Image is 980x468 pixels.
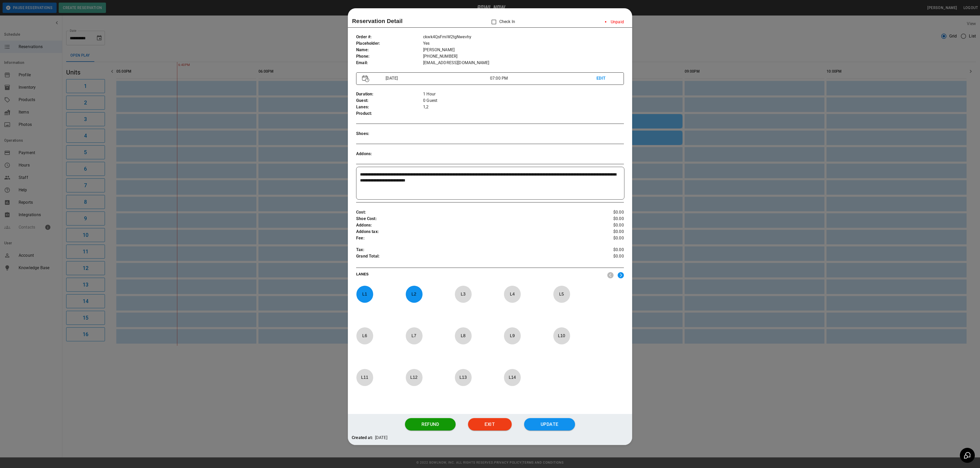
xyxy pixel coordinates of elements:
[579,216,624,222] p: $0.00
[356,216,579,222] p: Shoe Cost :
[579,222,624,229] p: $0.00
[356,47,423,53] p: Name :
[356,104,423,110] p: Lanes :
[490,75,596,81] p: 07:00 PM
[356,34,423,40] p: Order # :
[579,209,624,216] p: $0.00
[504,288,521,300] p: L 4
[579,247,624,253] p: $0.00
[504,371,521,383] p: L 14
[356,60,423,66] p: Email :
[356,229,579,235] p: Addons tax :
[405,288,423,300] p: L 2
[405,330,423,342] p: L 7
[356,40,423,47] p: Placeholder :
[618,272,624,278] img: right.svg
[352,17,403,25] p: Reservation Detail
[488,17,515,27] p: Check In
[455,330,472,342] p: L 8
[405,418,456,431] button: Refund
[405,371,423,383] p: L 12
[553,288,570,300] p: L 5
[423,40,624,47] p: Yes
[352,435,373,441] p: Created at:
[356,222,579,229] p: Addons :
[504,330,521,342] p: L 9
[375,435,387,441] p: [DATE]
[423,60,624,66] p: [EMAIL_ADDRESS][DOMAIN_NAME]
[579,235,624,241] p: $0.00
[384,75,490,81] p: [DATE]
[455,288,472,300] p: L 3
[601,17,628,27] li: Unpaid
[468,418,511,431] button: Exit
[356,330,373,342] p: L 6
[356,253,579,261] p: Grand Total :
[356,247,579,253] p: Tax :
[423,34,624,40] p: ckwk4QsFmiW2tgNwevhy
[423,47,624,53] p: [PERSON_NAME]
[356,209,579,216] p: Cost :
[596,75,618,82] p: EDIT
[607,272,614,278] img: nav_left.svg
[423,104,624,110] p: 1,2
[455,371,472,383] p: L 13
[362,75,369,82] img: Vector
[356,53,423,60] p: Phone :
[553,330,570,342] p: L 10
[356,97,423,104] p: Guest :
[579,229,624,235] p: $0.00
[356,288,373,300] p: L 1
[356,271,603,279] p: LANES
[356,110,423,117] p: Product :
[423,97,624,104] p: 0 Guest
[579,253,624,261] p: $0.00
[423,53,624,60] p: [PHONE_NUMBER]
[356,131,423,137] p: Shoes :
[356,91,423,97] p: Duration :
[356,235,579,241] p: Fee :
[356,151,423,157] p: Addons :
[356,371,373,383] p: L 11
[423,91,624,97] p: 1 Hour
[524,418,575,431] button: Update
